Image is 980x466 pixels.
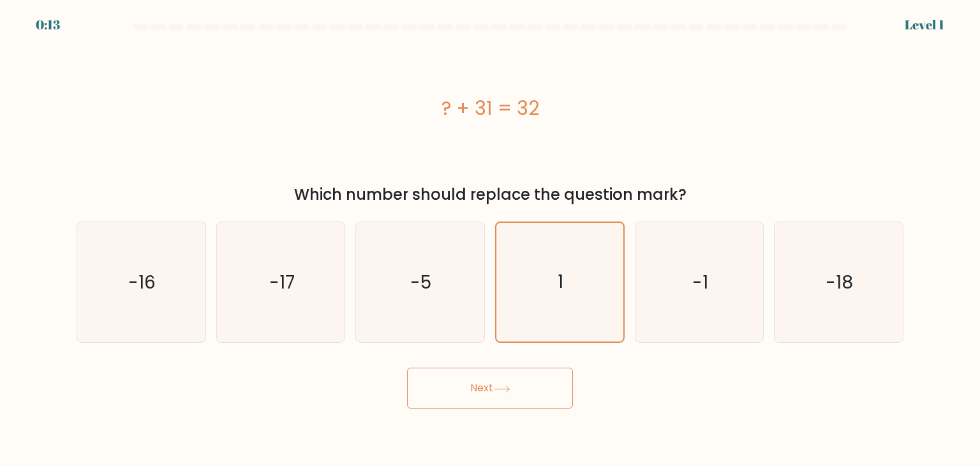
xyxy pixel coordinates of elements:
[692,269,708,295] text: -1
[36,15,60,34] div: 0:13
[407,368,573,409] button: Next
[411,269,432,295] text: -5
[905,15,944,34] div: Level 1
[77,94,903,123] div: ? + 31 = 32
[826,269,854,295] text: -18
[84,183,896,206] div: Which number should replace the question mark?
[269,269,295,295] text: -17
[558,270,564,295] text: 1
[129,269,156,295] text: -16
